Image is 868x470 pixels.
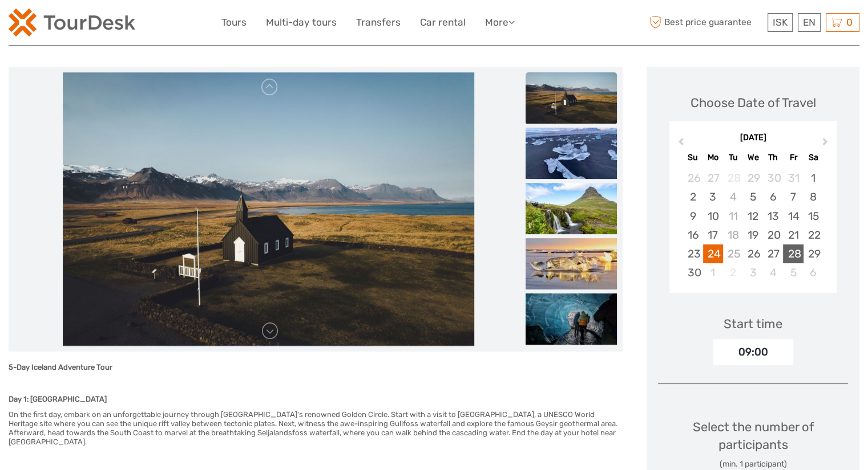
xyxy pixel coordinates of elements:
div: Choose Wednesday, November 5th, 2025 [743,187,763,206]
h6: On the first day, embark on an unforgettable journey through [GEOGRAPHIC_DATA]'s renowned Golden ... [9,410,623,446]
div: Mo [703,150,723,165]
div: Choose Sunday, October 26th, 2025 [683,169,703,187]
div: Choose Monday, October 27th, 2025 [703,169,723,187]
div: month 2025-11 [673,169,833,282]
div: Choose Saturday, November 22nd, 2025 [804,226,823,244]
div: Choose Thursday, November 20th, 2025 [763,226,783,244]
div: Choose Wednesday, November 12th, 2025 [743,207,763,226]
div: [DATE] [669,132,837,144]
div: Not available Tuesday, November 4th, 2025 [723,187,743,206]
div: Choose Monday, November 17th, 2025 [703,226,723,244]
div: Th [763,150,783,165]
div: Choose Sunday, November 16th, 2025 [683,226,703,244]
div: Choose Sunday, November 9th, 2025 [683,207,703,226]
div: Not available Tuesday, October 28th, 2025 [723,169,743,187]
div: Choose Wednesday, October 29th, 2025 [743,169,763,187]
div: (min. 1 participant) [658,459,848,470]
div: Choose Sunday, November 30th, 2025 [683,263,703,282]
img: e189d915395b49ed9b7c3e828246eb88_slider_thumbnail.jpeg [526,72,617,124]
div: Choose Saturday, November 1st, 2025 [804,169,823,187]
div: Choose Thursday, November 27th, 2025 [763,244,783,263]
a: More [485,14,515,31]
div: Choose Friday, December 5th, 2025 [783,263,803,282]
button: Previous Month [671,135,689,153]
div: Choose Wednesday, November 26th, 2025 [743,244,763,263]
div: Choose Monday, November 3rd, 2025 [703,187,723,206]
strong: Day 1: [GEOGRAPHIC_DATA] [9,395,107,403]
div: Choose Monday, November 10th, 2025 [703,207,723,226]
strong: 5-Day Iceland Adventure Tour [9,363,112,371]
div: Choose Saturday, November 8th, 2025 [804,187,823,206]
button: Open LiveChat chat widget [131,18,145,31]
a: Car rental [420,14,466,31]
div: Choose Friday, November 7th, 2025 [783,187,803,206]
img: 798d371bfda3416391a53305052d2467_slider_thumbnail.jpeg [526,128,617,179]
div: Choose Saturday, December 6th, 2025 [804,263,823,282]
a: Tours [221,14,247,31]
div: Choose Thursday, October 30th, 2025 [763,169,783,187]
span: ISK [773,17,788,28]
button: Next Month [817,135,835,153]
div: We [743,150,763,165]
div: Su [683,150,703,165]
img: 120-15d4194f-c635-41b9-a512-a3cb382bfb57_logo_small.png [9,9,135,36]
div: Fr [783,150,803,165]
div: Choose Date of Travel [691,94,816,112]
span: 0 [845,17,854,28]
img: e189d915395b49ed9b7c3e828246eb88_main_slider.jpeg [63,72,474,346]
div: Choose Thursday, November 6th, 2025 [763,187,783,206]
div: Not available Tuesday, December 2nd, 2025 [723,263,743,282]
div: Choose Sunday, November 23rd, 2025 [683,244,703,263]
div: Start time [724,315,782,333]
div: Choose Wednesday, November 19th, 2025 [743,226,763,244]
div: Choose Sunday, November 2nd, 2025 [683,187,703,206]
div: Tu [723,150,743,165]
div: Choose Thursday, December 4th, 2025 [763,263,783,282]
div: Choose Wednesday, December 3rd, 2025 [743,263,763,282]
div: Choose Saturday, November 29th, 2025 [804,244,823,263]
div: Choose Friday, November 21st, 2025 [783,226,803,244]
div: Choose Thursday, November 13th, 2025 [763,207,783,226]
div: EN [798,13,821,32]
div: Choose Saturday, November 15th, 2025 [804,207,823,226]
img: 78d06e0801a34757b4679af649219ca7_slider_thumbnail.jpeg [526,238,617,289]
div: Choose Friday, October 31st, 2025 [783,169,803,187]
div: Not available Tuesday, November 11th, 2025 [723,207,743,226]
p: We're away right now. Please check back later! [16,20,129,29]
div: Choose Monday, December 1st, 2025 [703,263,723,282]
div: Sa [804,150,823,165]
div: Not available Tuesday, November 18th, 2025 [723,226,743,244]
div: 09:00 [713,339,793,365]
div: Choose Friday, November 14th, 2025 [783,207,803,226]
div: Choose Friday, November 28th, 2025 [783,244,803,263]
img: 26e02202ce2443cf97c17143e1dc3eaf_slider_thumbnail.jpeg [526,183,617,234]
img: 9c2f7c94018043f9a81df73b24af1409_slider_thumbnail.jpeg [526,293,617,345]
div: Choose Monday, November 24th, 2025 [703,244,723,263]
span: Best price guarantee [647,13,765,32]
a: Multi-day tours [266,14,337,31]
div: Select the number of participants [658,418,848,470]
a: Transfers [356,14,401,31]
div: Not available Tuesday, November 25th, 2025 [723,244,743,263]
